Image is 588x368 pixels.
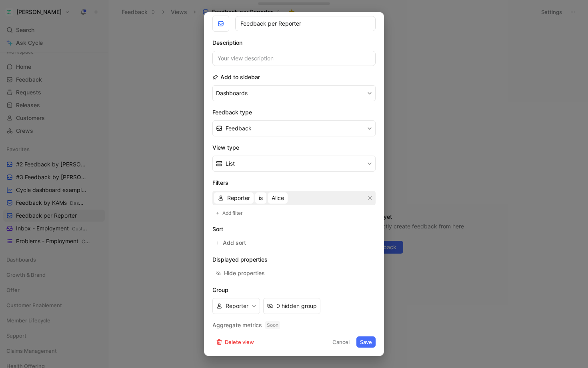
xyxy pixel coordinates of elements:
[222,209,243,217] span: Add filter
[212,237,250,248] button: Add sort
[214,192,254,204] button: Reporter
[263,298,320,314] button: 0 hidden group
[212,120,376,136] button: Feedback
[212,38,242,48] h2: Description
[255,192,266,204] button: is
[212,224,376,234] h2: Sort
[276,301,317,311] div: 0 hidden group
[212,208,247,218] button: Add filter
[212,143,376,152] h2: View type
[212,72,260,82] h2: Add to sidebar
[212,178,376,188] h2: Filters
[212,51,376,66] input: Your view description
[212,255,376,264] h2: Displayed properties
[212,336,258,348] button: Delete view
[223,238,247,248] span: Add sort
[329,336,353,348] button: Cancel
[224,268,265,278] div: Hide properties
[272,193,284,203] span: Alice
[212,156,376,172] button: List
[212,285,376,295] h2: Group
[265,321,280,329] span: Soon
[259,193,263,203] span: is
[235,16,376,31] input: Your view name
[227,193,250,203] span: Reporter
[356,336,376,348] button: Save
[212,268,268,279] button: Hide properties
[212,108,376,117] h2: Feedback type
[268,192,288,204] button: Alice
[226,124,252,133] span: Feedback
[212,85,376,101] button: Dashboards
[212,320,376,330] h2: Aggregate metrics
[212,298,260,314] button: Reporter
